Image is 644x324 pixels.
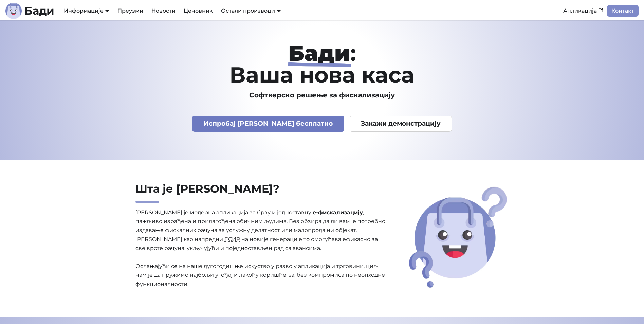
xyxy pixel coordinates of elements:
a: Ценовник [180,5,217,17]
a: Новости [147,5,180,17]
a: ЛогоБади [5,3,54,19]
strong: е-фискализацију [313,209,363,216]
a: Преузми [113,5,147,17]
b: Бади [24,5,54,16]
a: Испробај [PERSON_NAME] бесплатно [192,116,344,132]
strong: Бади [288,40,350,66]
h2: Шта је [PERSON_NAME]? [135,182,386,203]
h1: : Ваша нова каса [104,42,541,86]
a: Информације [64,7,109,14]
h3: Софтверско решење за фискализацију [104,91,541,100]
img: Лого [5,3,22,19]
abbr: Електронски систем за издавање рачуна [224,236,240,242]
img: Шта је Бади? [407,184,509,290]
a: Остали производи [221,7,281,14]
a: Апликација [559,5,607,17]
a: Контакт [607,5,639,17]
p: [PERSON_NAME] је модерна апликација за брзу и једноставну , пажљиво израђена и прилагођена обични... [135,208,386,289]
a: Закажи демонстрацију [350,116,452,132]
